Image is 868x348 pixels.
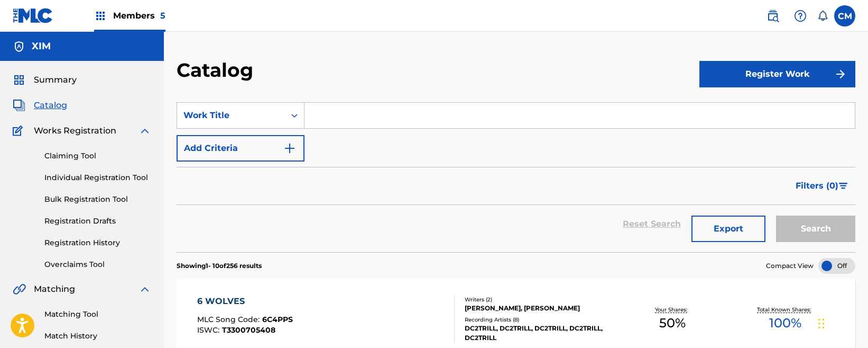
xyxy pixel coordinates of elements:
[767,10,779,22] img: search
[815,297,868,348] iframe: Chat Widget
[789,173,855,199] button: Filters (0)
[138,283,151,296] img: expand
[197,325,222,335] span: ISWC :
[13,99,25,112] img: Catalog
[262,315,293,324] span: 6C4PPS
[94,10,107,22] img: Top Rightsholders
[44,331,151,342] a: Match History
[34,124,116,137] span: Works Registration
[34,99,67,112] span: Catalog
[44,309,151,320] a: Matching Tool
[834,68,847,81] img: f7272a7cc735f4ea7f67.svg
[769,314,801,333] span: 100 %
[177,102,855,252] form: Search Form
[13,74,25,86] img: Summary
[34,283,75,296] span: Matching
[13,74,77,86] a: SummarySummary
[197,295,293,308] div: 6 WOLVES
[283,142,296,155] img: 9d2ae6d4665cec9f34b9.svg
[691,216,765,242] button: Export
[465,304,616,313] div: [PERSON_NAME], [PERSON_NAME]
[766,261,814,271] span: Compact View
[177,135,304,162] button: Add Criteria
[34,74,77,86] span: Summary
[817,11,828,21] div: Notifications
[44,237,151,248] a: Registration History
[659,314,686,333] span: 50 %
[762,5,783,26] a: Public Search
[838,210,868,295] iframe: Resource Center
[138,124,151,137] img: expand
[222,325,275,335] span: T3300705408
[834,5,855,26] div: User Menu
[655,306,690,314] p: Your Shares:
[790,5,811,26] div: Help
[699,61,855,87] button: Register Work
[177,261,262,271] p: Showing 1 - 10 of 256 results
[183,109,279,122] div: Work Title
[839,183,848,189] img: filter
[44,150,151,162] a: Claiming Tool
[177,58,258,82] h2: Catalog
[794,10,807,22] img: help
[818,308,825,340] div: Drag
[465,296,616,304] div: Writers ( 2 )
[13,40,25,53] img: Accounts
[13,283,26,296] img: Matching
[13,8,53,23] img: MLC Logo
[796,180,838,192] span: Filters ( 0 )
[44,194,151,205] a: Bulk Registration Tool
[44,259,151,270] a: Overclaims Tool
[32,40,51,52] h5: XIM
[44,216,151,227] a: Registration Drafts
[197,315,262,324] span: MLC Song Code :
[13,99,67,112] a: CatalogCatalog
[44,172,151,183] a: Individual Registration Tool
[160,11,165,21] span: 5
[757,306,814,314] p: Total Known Shares:
[13,124,26,137] img: Works Registration
[113,10,165,22] span: Members
[465,324,616,343] div: DC2TRILL, DC2TRILL, DC2TRILL, DC2TRILL, DC2TRILL
[465,316,616,324] div: Recording Artists ( 8 )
